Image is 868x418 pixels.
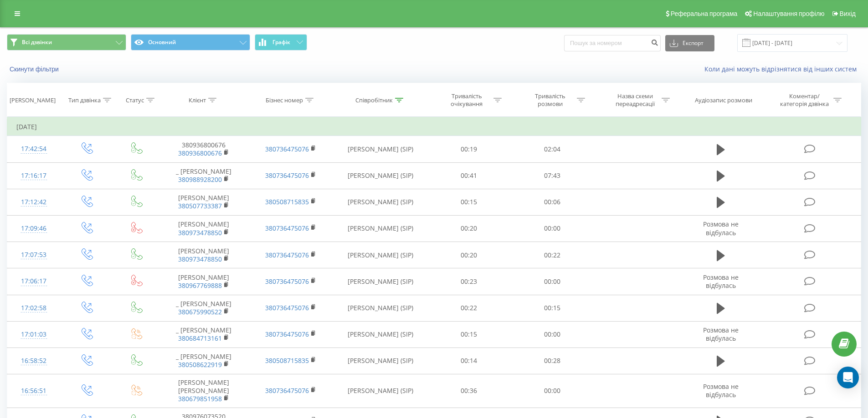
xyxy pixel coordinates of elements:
button: Основний [131,34,250,50]
td: 00:15 [511,295,594,321]
a: 380736475076 [265,145,309,153]
span: Розмова не відбулась [703,220,739,237]
td: [PERSON_NAME] (SIP) [334,242,427,268]
div: 16:58:52 [16,352,51,370]
td: [PERSON_NAME] (SIP) [334,189,427,215]
a: 380736475076 [265,386,309,395]
td: [PERSON_NAME] [160,215,247,242]
a: 380508622919 [178,360,222,369]
td: 02:04 [511,136,594,162]
td: 00:15 [427,321,511,347]
td: 00:19 [427,136,511,162]
a: 380736475076 [265,303,309,312]
div: Тривалість розмови [526,92,575,108]
div: 17:02:58 [16,299,51,317]
div: Клієнт [189,96,206,104]
td: 00:14 [427,347,511,374]
td: 00:28 [511,347,594,374]
td: 00:22 [511,242,594,268]
a: 380988928200 [178,175,222,184]
a: 380973478850 [178,255,222,263]
td: 00:20 [427,242,511,268]
span: Вихід [840,10,856,17]
td: [PERSON_NAME] (SIP) [334,162,427,189]
td: [PERSON_NAME] (SIP) [334,374,427,408]
a: 380684713161 [178,334,222,342]
a: 380736475076 [265,330,309,338]
div: 16:56:51 [16,382,51,400]
span: Розмова не відбулась [703,382,739,399]
a: 380508715835 [265,197,309,206]
td: [PERSON_NAME] (SIP) [334,321,427,347]
span: Графік [272,39,290,45]
a: 380508715835 [265,356,309,365]
div: 17:07:53 [16,246,51,264]
span: Всі дзвінки [22,39,52,46]
div: Тривалість очікування [442,92,491,108]
td: _ [PERSON_NAME] [160,321,247,347]
div: Статус [126,96,144,104]
td: 380936800676 [160,136,247,162]
td: _ [PERSON_NAME] [160,347,247,374]
span: Розмова не відбулась [703,273,739,290]
div: [PERSON_NAME] [10,96,56,104]
td: [PERSON_NAME] [160,242,247,268]
a: 380736475076 [265,224,309,232]
a: 380736475076 [265,251,309,259]
div: Бізнес номер [266,96,303,104]
td: 00:00 [511,215,594,242]
a: 380736475076 [265,277,309,286]
td: [PERSON_NAME] (SIP) [334,268,427,295]
span: Розмова не відбулась [703,326,739,342]
a: 380675990522 [178,307,222,316]
td: [PERSON_NAME] [160,268,247,295]
a: 380936800676 [178,149,222,157]
td: 00:15 [427,189,511,215]
button: Всі дзвінки [7,34,126,50]
td: [PERSON_NAME] (SIP) [334,215,427,242]
a: 380507733387 [178,201,222,210]
td: 00:06 [511,189,594,215]
div: 17:42:54 [16,140,51,158]
td: 00:00 [511,321,594,347]
div: 17:06:17 [16,272,51,290]
div: 17:16:17 [16,167,51,185]
td: [PERSON_NAME] (SIP) [334,295,427,321]
td: 00:41 [427,162,511,189]
td: _ [PERSON_NAME] [160,162,247,189]
span: Реферальна програма [671,10,738,17]
td: [PERSON_NAME] [PERSON_NAME] [160,374,247,408]
div: Співробітник [355,96,393,104]
a: 380679851958 [178,394,222,403]
div: 17:09:46 [16,220,51,237]
div: 17:12:42 [16,193,51,211]
td: [PERSON_NAME] [160,189,247,215]
td: 00:23 [427,268,511,295]
div: Назва схеми переадресації [611,92,659,108]
td: [PERSON_NAME] (SIP) [334,347,427,374]
td: 00:00 [511,374,594,408]
td: 00:20 [427,215,511,242]
a: 380967769888 [178,281,222,290]
div: Коментар/категорія дзвінка [778,92,831,108]
td: 07:43 [511,162,594,189]
div: Аудіозапис розмови [695,96,752,104]
td: 00:36 [427,374,511,408]
td: [PERSON_NAME] (SIP) [334,136,427,162]
button: Графік [255,34,307,50]
div: Тип дзвінка [68,96,101,104]
button: Експорт [665,35,714,51]
input: Пошук за номером [564,35,661,51]
td: 00:00 [511,268,594,295]
td: [DATE] [7,118,861,136]
a: 380736475076 [265,171,309,180]
div: Open Intercom Messenger [837,367,859,388]
a: 380973478850 [178,228,222,237]
button: Скинути фільтри [7,65,63,73]
td: _ [PERSON_NAME] [160,295,247,321]
div: 17:01:03 [16,326,51,343]
span: Налаштування профілю [753,10,824,17]
a: Коли дані можуть відрізнятися вiд інших систем [704,65,861,73]
td: 00:22 [427,295,511,321]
